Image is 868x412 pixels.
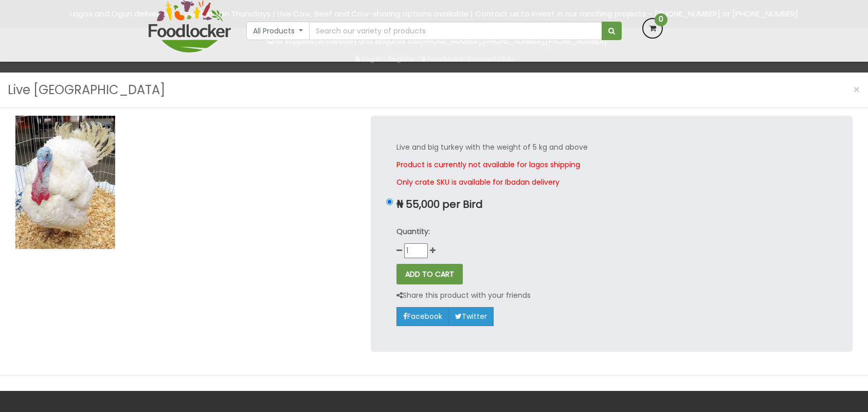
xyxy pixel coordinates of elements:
button: Close [848,79,865,100]
a: Facebook [396,307,449,326]
p: Share this product with your friends [396,290,531,301]
a: Twitter [448,307,494,326]
button: ADD TO CART [396,264,463,284]
p: Live and big turkey with the weight of 5 kg and above [396,141,827,153]
button: All Products [246,22,310,40]
span: × [853,82,860,97]
input: Search our variety of products [309,22,602,40]
p: Product is currently not available for lagos shipping [396,159,827,171]
img: Live Turkey [15,116,115,249]
strong: Quantity: [396,226,430,237]
span: 0 [655,13,667,26]
p: Only crate SKU is available for Ibadan delivery [396,176,827,188]
input: ₦ 55,000 per Bird [386,199,393,205]
h3: Live [GEOGRAPHIC_DATA] [8,80,165,100]
p: ₦ 55,000 per Bird [396,199,827,210]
